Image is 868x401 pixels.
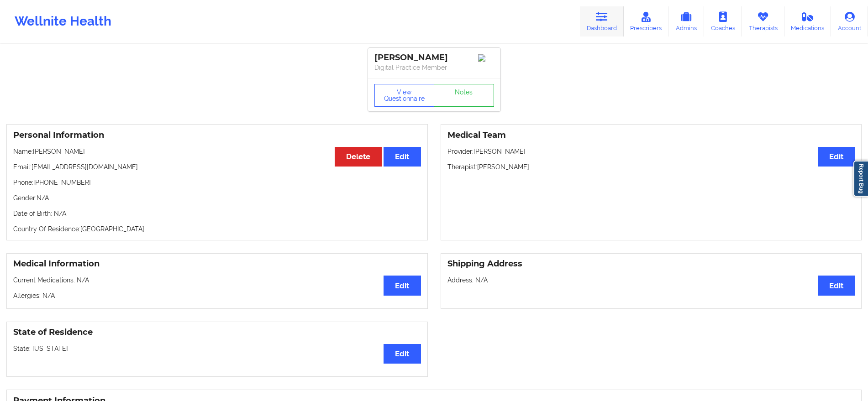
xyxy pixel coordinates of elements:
a: Medications [784,6,831,36]
p: Therapist: [PERSON_NAME] [447,162,855,172]
a: Therapists [742,6,784,36]
p: Current Medications: N/A [13,276,421,285]
button: Edit [384,147,421,167]
h3: State of Residence [13,327,421,338]
a: Account [831,6,868,36]
p: Email: [EMAIL_ADDRESS][DOMAIN_NAME] [13,162,421,172]
h3: Medical Information [13,259,421,269]
a: Prescribers [624,6,669,36]
p: Address: N/A [447,276,855,285]
h3: Medical Team [447,130,855,141]
h3: Personal Information [13,130,421,141]
p: Name: [PERSON_NAME] [13,147,421,156]
button: Edit [384,276,421,295]
p: Country Of Residence: [GEOGRAPHIC_DATA] [13,224,421,234]
p: Phone: [PHONE_NUMBER] [13,178,421,187]
p: Provider: [PERSON_NAME] [447,147,855,156]
p: Gender: N/A [13,193,421,203]
button: Delete [335,147,382,167]
p: State: [US_STATE] [13,344,421,353]
div: [PERSON_NAME] [374,52,494,63]
img: Image%2Fplaceholer-image.png [478,54,494,62]
button: Edit [818,276,855,295]
a: Coaches [704,6,742,36]
button: Edit [384,344,421,364]
h3: Shipping Address [447,259,855,269]
a: Admins [668,6,704,36]
p: Digital Practice Member [374,63,494,72]
button: Edit [818,147,855,167]
a: Report Bug [853,161,868,197]
p: Date of Birth: N/A [13,209,421,218]
p: Allergies: N/A [13,291,421,300]
a: Notes [434,84,494,107]
a: Dashboard [580,6,624,36]
button: View Questionnaire [374,84,435,107]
